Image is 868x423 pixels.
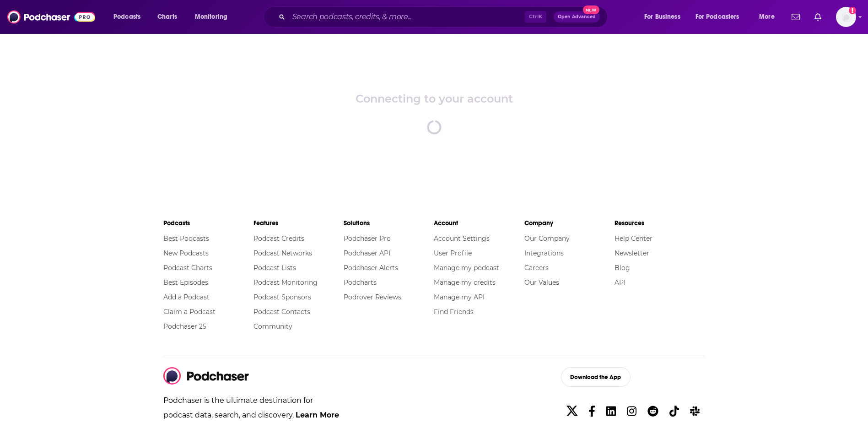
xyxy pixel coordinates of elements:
[644,11,680,23] span: For Business
[107,10,152,24] button: open menu
[163,215,253,231] li: Podcasts
[253,293,311,301] a: Podcast Sponsors
[289,10,525,24] input: Search podcasts, credits, & more...
[686,401,703,422] a: Slack
[759,11,775,23] span: More
[615,215,705,231] li: Resources
[163,367,249,385] img: Podchaser - Follow, Share and Rate Podcasts
[558,15,596,19] span: Open Advanced
[788,9,803,25] a: Show notifications dropdown
[434,278,496,287] a: Manage my credits
[811,9,825,25] a: Show notifications dropdown
[561,367,631,387] button: Download the App
[434,234,490,243] a: Account Settings
[151,10,183,24] a: Charts
[434,293,485,301] a: Manage my API
[344,215,434,231] li: Solutions
[163,308,216,316] a: Claim a Podcast
[356,92,513,105] div: Connecting to your account
[434,249,472,257] a: User Profile
[253,215,344,231] li: Features
[434,308,474,316] a: Find Friends
[603,401,620,422] a: Linkedin
[615,278,625,287] a: API
[7,8,95,26] img: Podchaser - Follow, Share and Rate Podcasts
[615,234,652,243] a: Help Center
[524,249,564,257] a: Integrations
[524,278,559,287] a: Our Values
[615,249,649,257] a: Newsletter
[163,322,206,331] a: Podchaser 25
[344,249,390,257] a: Podchaser API
[836,7,856,27] span: Logged in as WE_Broadcast1
[189,10,239,24] button: open menu
[296,411,339,419] a: Learn More
[344,278,377,287] a: Podcharts
[253,249,312,257] a: Podcast Networks
[163,264,212,272] a: Podcast Charts
[344,293,401,301] a: Podrover Reviews
[524,234,570,243] a: Our Company
[695,11,739,23] span: For Podcasters
[524,215,615,231] li: Company
[344,264,398,272] a: Podchaser Alerts
[644,401,662,422] a: Reddit
[666,401,683,422] a: TikTok
[272,6,616,27] div: Search podcasts, credits, & more...
[849,7,856,14] svg: Add a profile image
[253,278,318,287] a: Podcast Monitoring
[753,10,786,24] button: open menu
[195,11,227,23] span: Monitoring
[563,401,581,422] a: X/Twitter
[163,278,208,287] a: Best Episodes
[157,11,177,23] span: Charts
[434,264,499,272] a: Manage my podcast
[836,7,856,27] button: Show profile menu
[623,401,640,422] a: Instagram
[836,7,856,27] img: User Profile
[113,11,140,23] span: Podcasts
[344,234,391,243] a: Podchaser Pro
[615,264,630,272] a: Blog
[163,293,210,301] a: Add a Podcast
[253,322,292,331] a: Community
[163,249,209,257] a: New Podcasts
[163,234,209,243] a: Best Podcasts
[585,401,599,422] a: Facebook
[524,264,549,272] a: Careers
[525,11,546,23] span: Ctrl K
[583,5,599,14] span: New
[554,11,600,22] button: Open AdvancedNew
[253,308,310,316] a: Podcast Contacts
[253,234,304,243] a: Podcast Credits
[690,10,753,24] button: open menu
[638,10,692,24] button: open menu
[434,215,524,231] li: Account
[253,264,296,272] a: Podcast Lists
